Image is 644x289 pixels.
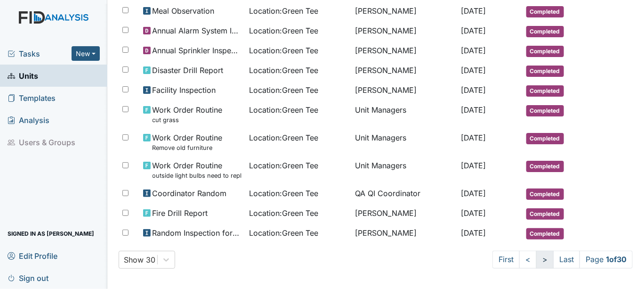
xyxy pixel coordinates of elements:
span: [DATE] [461,85,486,95]
span: Annual Alarm System Inspection [153,25,241,36]
span: Location : Green Tee [249,84,318,96]
small: cut grass [153,116,223,124]
span: Completed [526,105,564,116]
span: [DATE] [461,26,486,35]
span: Work Order Routine outside light bulbs need to replace [153,160,241,180]
span: Location : Green Tee [249,132,318,143]
td: [PERSON_NAME] [351,61,457,81]
span: [DATE] [461,105,486,115]
span: Units [8,68,38,83]
button: New [72,46,100,61]
td: QA QI Coordinator [351,184,457,204]
span: [DATE] [461,161,486,170]
span: Location : Green Tee [249,227,318,239]
span: Completed [526,208,564,220]
td: [PERSON_NAME] [351,41,457,61]
td: Unit Managers [351,100,457,128]
span: Work Order Routine cut grass [153,104,223,124]
span: Completed [526,6,564,17]
span: Location : Green Tee [249,104,318,116]
span: Completed [526,189,564,200]
span: Completed [526,161,564,172]
span: Signed in as [PERSON_NAME] [8,226,94,241]
span: Completed [526,228,564,239]
span: Sign out [8,271,48,285]
td: [PERSON_NAME] [351,1,457,21]
span: Completed [526,46,564,57]
td: [PERSON_NAME] [351,223,457,243]
small: Remove old furniture [153,143,223,152]
span: Location : Green Tee [249,207,318,219]
small: outside light bulbs need to replace [153,171,241,180]
span: Location : Green Tee [249,188,318,199]
td: Unit Managers [351,128,457,156]
span: [DATE] [461,133,486,142]
span: Fire Drill Report [153,207,208,219]
span: [DATE] [461,46,486,55]
span: Disaster Drill Report [153,65,224,76]
a: < [519,251,537,269]
a: First [492,251,520,269]
span: Location : Green Tee [249,25,318,36]
span: Templates [8,91,56,105]
span: [DATE] [461,66,486,75]
a: > [536,251,554,269]
span: Location : Green Tee [249,45,318,56]
span: Coordinator Random [153,188,227,199]
span: Location : Green Tee [249,5,318,17]
span: Analysis [8,113,49,127]
nav: task-pagination [492,251,633,269]
strong: 1 of 30 [606,255,627,264]
a: Tasks [8,48,72,59]
span: Annual Sprinkler Inspection [153,45,241,56]
span: [DATE] [461,228,486,238]
td: [PERSON_NAME] [351,204,457,223]
span: Completed [526,26,564,37]
span: [DATE] [461,189,486,198]
span: Facility Inspection [153,84,216,96]
span: Edit Profile [8,248,57,263]
span: Work Order Routine Remove old furniture [153,132,223,152]
span: [DATE] [461,208,486,218]
span: Random Inspection for AM [153,227,241,239]
span: Completed [526,85,564,97]
a: Last [553,251,580,269]
span: Meal Observation [153,5,215,17]
td: Unit Managers [351,156,457,184]
td: [PERSON_NAME] [351,81,457,100]
span: Completed [526,66,564,77]
span: Location : Green Tee [249,160,318,171]
span: Page [580,251,633,269]
span: Completed [526,133,564,144]
span: [DATE] [461,6,486,16]
span: Location : Green Tee [249,65,318,76]
div: Show 30 [124,254,155,265]
td: [PERSON_NAME] [351,21,457,41]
